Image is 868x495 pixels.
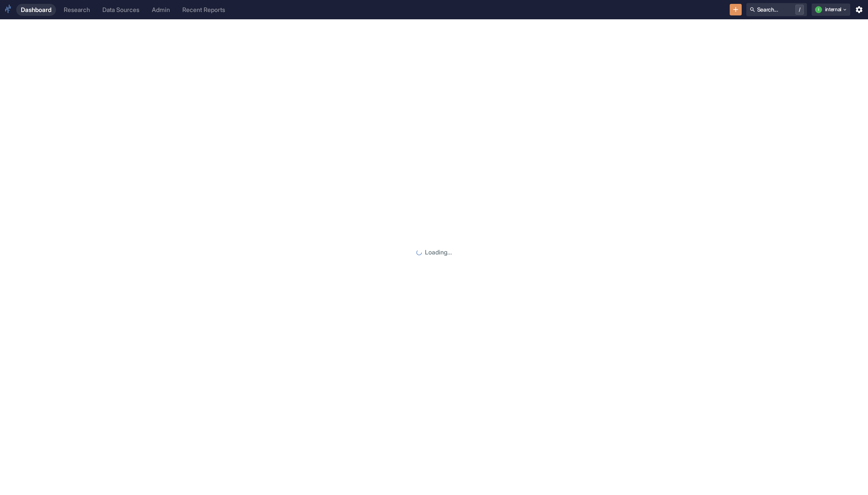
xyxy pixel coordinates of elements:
[812,3,851,16] button: iinternal
[730,4,742,16] button: New Resource
[178,4,230,16] a: Recent Reports
[102,6,139,14] div: Data Sources
[147,4,175,16] a: Admin
[425,248,452,257] p: Loading...
[21,6,51,14] div: Dashboard
[64,6,90,14] div: Research
[152,6,170,14] div: Admin
[815,6,822,13] div: i
[98,4,144,16] a: Data Sources
[59,4,95,16] a: Research
[746,3,807,16] button: Search.../
[16,4,56,16] a: Dashboard
[182,6,225,14] div: Recent Reports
